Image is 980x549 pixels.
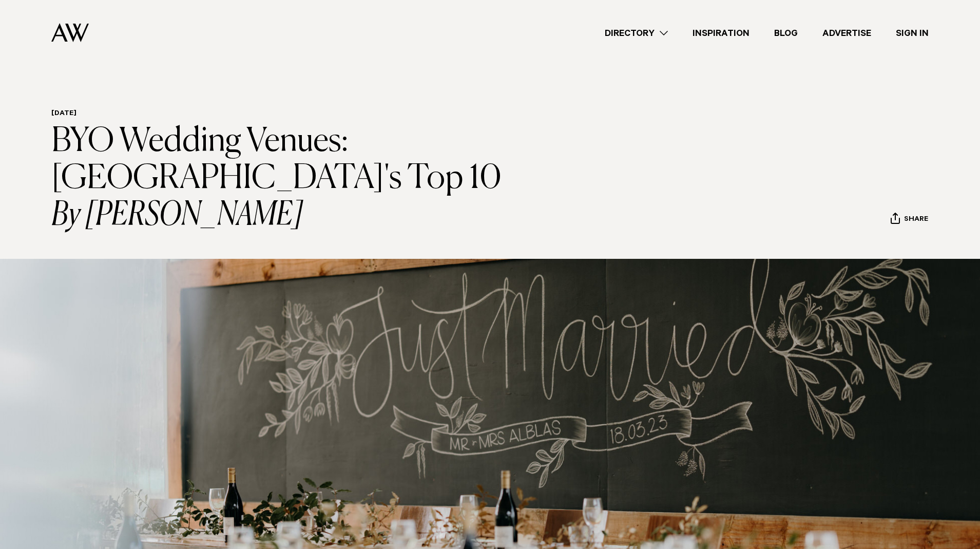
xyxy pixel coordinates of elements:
[51,23,89,42] img: Auckland Weddings Logo
[904,215,928,225] span: Share
[883,26,941,40] a: Sign In
[592,26,680,40] a: Directory
[51,123,526,234] h1: BYO Wedding Venues: [GEOGRAPHIC_DATA]'s Top 10
[51,109,526,119] h6: [DATE]
[810,26,883,40] a: Advertise
[890,212,929,228] button: Share
[51,197,526,234] i: By [PERSON_NAME]
[680,26,762,40] a: Inspiration
[762,26,810,40] a: Blog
